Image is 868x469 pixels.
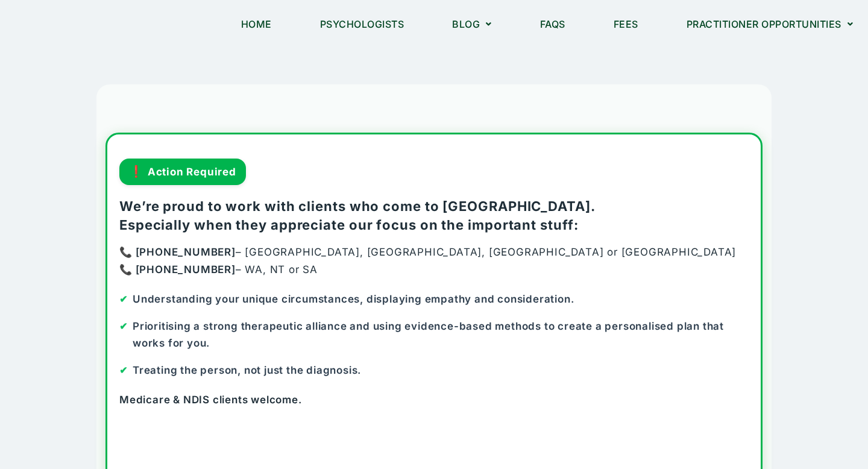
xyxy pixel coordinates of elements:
strong: Understanding your unique circumstances, displaying empathy and consideration. [133,293,574,305]
p: – [GEOGRAPHIC_DATA], [GEOGRAPHIC_DATA], [GEOGRAPHIC_DATA] or [GEOGRAPHIC_DATA] – WA, NT or SA [119,244,749,279]
strong: 📞 [PHONE_NUMBER] [119,263,236,275]
a: FAQs [525,10,580,38]
a: Psychologists [305,10,420,38]
a: Fees [599,10,653,38]
a: Home [226,10,287,38]
strong: Treating the person, not just the diagnosis. [133,364,361,376]
strong: Medicare & NDIS clients welcome. [119,394,302,406]
h3: We’re proud to work with clients who come to [GEOGRAPHIC_DATA]. Especially when they appreciate o... [119,197,749,234]
strong: 📞 [PHONE_NUMBER] [119,246,236,258]
div: Action Required [119,159,246,185]
strong: Prioritising a strong therapeutic alliance and using evidence-based methods to create a personali... [133,320,724,350]
a: Blog [437,10,507,38]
